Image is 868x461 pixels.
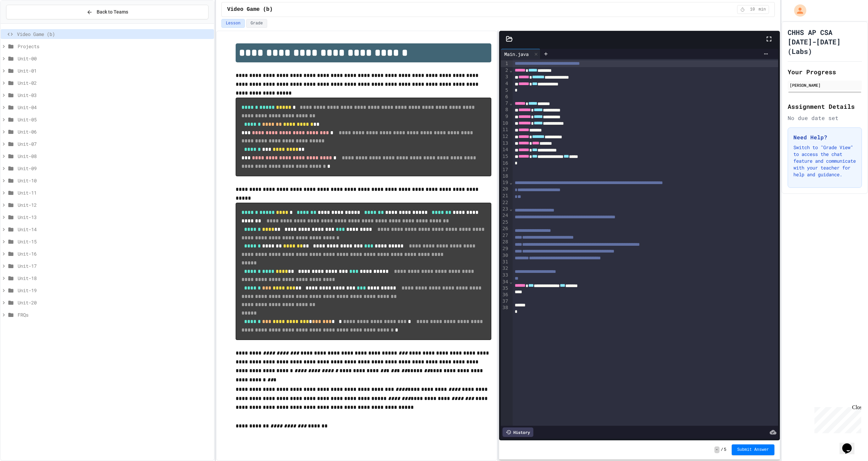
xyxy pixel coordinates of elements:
span: Projects [18,43,211,50]
h2: Assignment Details [788,102,862,111]
div: 20 [501,186,509,193]
span: Unit-07 [18,140,211,147]
button: Back to Teams [6,5,209,19]
span: - [714,446,719,453]
div: 35 [501,285,509,292]
div: 30 [501,252,509,259]
span: Unit-14 [18,226,211,233]
div: 15 [501,153,509,160]
div: 24 [501,212,509,219]
div: 21 [501,193,509,199]
span: Unit-02 [18,79,211,86]
div: 4 [501,80,509,87]
div: 14 [501,146,509,153]
span: Fold line [509,279,513,284]
div: 16 [501,160,509,166]
div: [PERSON_NAME] [790,82,860,88]
div: 37 [501,298,509,304]
p: Switch to "Grade View" to access the chat feature and communicate with your teacher for help and ... [793,144,856,178]
span: FRQs [18,311,211,318]
span: / [721,447,723,453]
h1: CHHS AP CSA [DATE]-[DATE] (Labs) [788,27,862,56]
div: 29 [501,245,509,252]
span: Unit-18 [18,275,211,282]
div: Main.java [501,49,540,59]
div: 22 [501,199,509,206]
button: Submit Answer [732,444,774,455]
div: 1 [501,60,509,67]
div: 18 [501,173,509,179]
div: 10 [501,120,509,127]
span: Unit-17 [18,262,211,269]
div: 27 [501,232,509,239]
span: Fold line [509,180,513,185]
div: History [502,427,533,437]
span: Unit-19 [18,287,211,294]
div: 25 [501,219,509,225]
span: Fold line [509,100,513,106]
div: 31 [501,259,509,265]
span: Unit-05 [18,116,211,123]
div: 38 [501,304,509,311]
div: 7 [501,100,509,107]
div: 36 [501,292,509,298]
button: Grade [246,19,267,28]
div: 23 [501,206,509,213]
div: 2 [501,67,509,74]
div: 12 [501,133,509,140]
div: 5 [501,87,509,94]
div: 33 [501,272,509,279]
div: 19 [501,179,509,186]
div: 26 [501,225,509,232]
span: Fold line [509,206,513,212]
span: Unit-10 [18,177,211,184]
span: Unit-04 [18,104,211,111]
div: 11 [501,126,509,133]
span: Unit-00 [18,55,211,62]
div: 34 [501,279,509,285]
h2: Your Progress [788,67,862,77]
span: Unit-01 [18,67,211,74]
span: Unit-13 [18,214,211,221]
iframe: chat widget [840,434,861,454]
div: 13 [501,140,509,147]
div: 3 [501,74,509,80]
span: 10 [747,7,758,12]
span: Unit-16 [18,250,211,257]
div: 6 [501,94,509,100]
span: Unit-08 [18,153,211,160]
span: 5 [724,447,726,453]
span: Submit Answer [737,447,769,453]
span: Video Game (b) [227,5,273,14]
button: Lesson [221,19,245,28]
div: 9 [501,113,509,120]
iframe: chat widget [812,404,861,433]
span: Video Game (b) [17,31,211,38]
span: Unit-12 [18,201,211,208]
span: Unit-15 [18,238,211,245]
span: Unit-06 [18,128,211,135]
h3: Need Help? [793,133,856,141]
div: 8 [501,106,509,113]
div: My Account [787,3,808,18]
span: Fold line [509,67,513,73]
span: Unit-11 [18,189,211,196]
div: Main.java [501,51,532,58]
div: 32 [501,265,509,272]
div: No due date set [788,114,862,122]
span: Unit-03 [18,92,211,99]
span: Back to Teams [97,8,128,16]
span: min [758,7,766,12]
div: 17 [501,166,509,173]
span: Unit-09 [18,165,211,172]
span: Unit-20 [18,299,211,306]
div: Chat with us now!Close [3,3,47,43]
div: 28 [501,239,509,245]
